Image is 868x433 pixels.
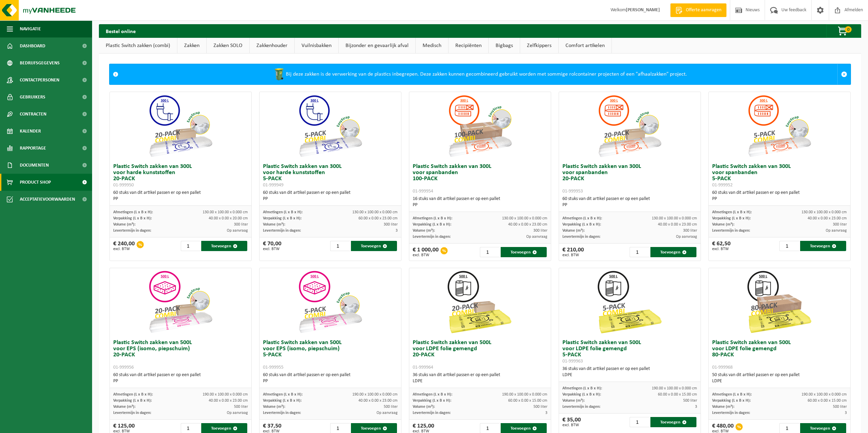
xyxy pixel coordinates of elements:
div: 50 stuks van dit artikel passen er op een pallet [712,372,847,384]
span: 01-999968 [712,365,733,370]
span: Afmetingen (L x B x H): [712,210,752,214]
button: Toevoegen [201,241,247,251]
span: Verpakking (L x B x H): [712,216,751,220]
div: PP [113,378,248,384]
span: 300 liter [533,229,547,233]
a: Zakken [177,38,206,53]
input: 1 [330,241,350,251]
span: Afmetingen (L x B x H): [712,392,752,397]
h3: Plastic Switch zakken van 500L voor LDPE folie gemengd 20-PACK [413,340,547,370]
div: 60 stuks van dit artikel passen er op een pallet [113,372,248,384]
span: 130.00 x 100.00 x 0.000 cm [652,216,697,220]
img: 01-999955 [296,268,364,336]
span: Contactpersonen [20,72,59,89]
h3: Plastic Switch zakken van 500L voor EPS (isomo, piepschuim) 20-PACK [113,340,248,370]
span: Afmetingen (L x B x H): [113,210,153,214]
div: PP [413,202,547,208]
div: Bij deze zakken is de verwerking van de plastics inbegrepen. Deze zakken kunnen gecombineerd gebr... [122,64,837,84]
a: Zakkenhouder [250,38,294,53]
img: 01-999968 [745,268,813,336]
span: Volume (m³): [562,399,585,403]
span: Volume (m³): [413,229,435,233]
span: Verpakking (L x B x H): [113,399,152,403]
span: Op aanvraag [377,411,398,415]
a: Zakken SOLO [207,38,249,53]
span: 60.00 x 0.00 x 23.00 cm [358,216,398,220]
a: Vuilnisbakken [295,38,338,53]
h3: Plastic Switch zakken van 500L voor LDPE folie gemengd 80-PACK [712,340,847,370]
div: LDPE [562,372,697,378]
input: 1 [630,417,649,427]
span: Afmetingen (L x B x H): [263,210,303,214]
div: PP [712,196,847,202]
span: excl. BTW [712,247,731,251]
span: Verpakking (L x B x H): [562,392,601,397]
span: 190.00 x 100.00 x 0.000 cm [352,392,398,397]
h2: Bestel online [99,24,143,37]
span: excl. BTW [413,253,439,257]
span: 01-999956 [113,365,134,370]
span: excl. BTW [263,247,281,251]
span: 190.00 x 100.00 x 0.000 cm [502,392,547,397]
img: 01-999950 [146,92,215,160]
span: 190.00 x 100.00 x 0.000 cm [652,386,697,390]
span: Volume (m³): [712,222,734,227]
div: € 240,00 [113,241,135,251]
span: Volume (m³): [263,222,285,227]
button: 0 [826,24,860,38]
a: Sluit melding [837,64,851,84]
span: Bedrijfsgegevens [20,55,60,72]
span: Verpakking (L x B x H): [413,222,451,227]
span: Rapportage [20,140,46,157]
strong: [PERSON_NAME] [626,7,660,13]
a: Zelfkippers [520,38,558,53]
span: 40.00 x 0.00 x 23.00 cm [209,399,248,403]
a: Plastic Switch zakken (combi) [99,38,177,53]
span: Levertermijn in dagen: [413,235,451,239]
h3: Plastic Switch zakken van 500L voor LDPE folie gemengd 5-PACK [562,340,697,364]
div: 16 stuks van dit artikel passen er op een pallet [413,196,547,208]
h3: Plastic Switch zakken van 300L voor spanbanden 20-PACK [562,164,697,194]
span: Documenten [20,157,49,174]
span: 3 [695,405,697,409]
div: 60 stuks van dit artikel passen er op een pallet [712,190,847,202]
span: Verpakking (L x B x H): [413,399,451,403]
img: 01-999954 [446,92,514,160]
span: 3 [845,411,847,415]
button: Toevoegen [800,241,846,251]
span: 01-999954 [413,189,433,194]
span: Volume (m³): [113,222,135,227]
div: 60 stuks van dit artikel passen er op een pallet [113,190,248,202]
span: 130.00 x 100.00 x 0.000 cm [502,216,547,220]
span: Levertermijn in dagen: [712,229,750,233]
span: 40.00 x 0.00 x 20.00 cm [209,216,248,220]
div: PP [113,196,248,202]
span: 40.00 x 0.00 x 23.00 cm [508,222,547,227]
img: 01-999956 [146,268,215,336]
span: Afmetingen (L x B x H): [263,392,303,397]
span: Op aanvraag [526,235,547,239]
span: Verpakking (L x B x H): [263,399,301,403]
span: 40.00 x 0.00 x 23.00 cm [808,216,847,220]
span: 40.00 x 0.00 x 23.00 cm [358,399,398,403]
span: 500 liter [833,405,847,409]
input: 1 [181,241,201,251]
span: 3 [545,411,547,415]
div: € 62,50 [712,241,731,251]
span: 01-999964 [413,365,433,370]
span: Levertermijn in dagen: [712,411,750,415]
span: Volume (m³): [413,405,435,409]
h3: Plastic Switch zakken van 500L voor EPS (isomo, piepschuim) 5-PACK [263,340,398,370]
div: € 1 000,00 [413,247,439,257]
span: Volume (m³): [263,405,285,409]
span: Op aanvraag [826,229,847,233]
span: excl. BTW [562,253,584,257]
span: 01-999950 [113,183,134,188]
img: 01-999953 [595,92,664,160]
img: 01-999964 [446,268,514,336]
span: 300 liter [683,229,697,233]
div: 60 stuks van dit artikel passen er op een pallet [263,190,398,202]
span: Afmetingen (L x B x H): [413,216,452,220]
input: 1 [779,241,799,251]
input: 1 [630,247,649,257]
